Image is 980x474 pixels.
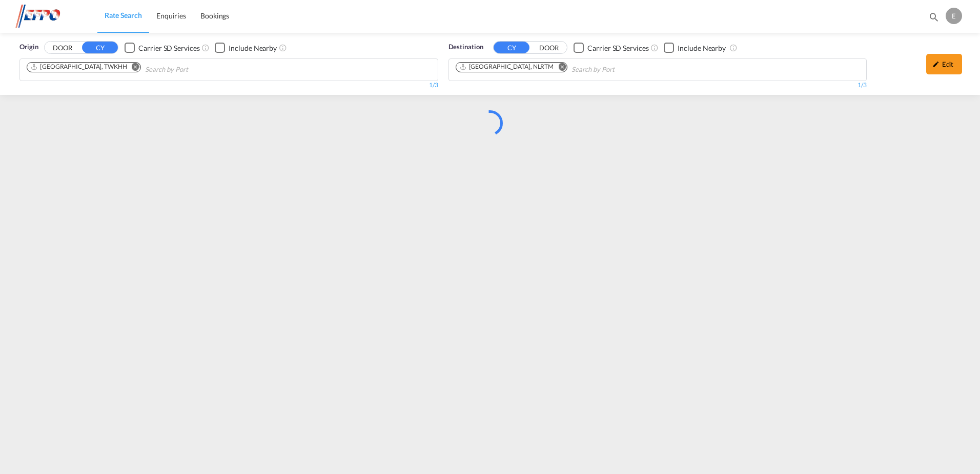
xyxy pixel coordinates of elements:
[19,42,38,52] span: Origin
[926,54,962,74] div: icon-pencilEdit
[229,43,277,53] div: Include Nearby
[215,42,277,53] md-checkbox: Checkbox No Ink
[30,63,129,71] div: Press delete to remove this chip.
[531,42,567,54] button: DOOR
[448,81,867,90] div: 1/3
[552,63,567,73] button: Remove
[448,42,483,52] span: Destination
[650,44,659,52] md-icon: Unchecked: Search for CY (Container Yard) services for all selected carriers.Checked : Search for...
[145,62,242,78] input: Chips input.
[928,11,940,27] div: icon-magnify
[279,44,287,52] md-icon: Unchecked: Ignores neighbouring ports when fetching rates.Checked : Includes neighbouring ports w...
[946,8,962,24] div: E
[454,59,673,78] md-chips-wrap: Chips container. Use arrow keys to select chips.
[932,61,940,68] md-icon: icon-pencil
[494,42,529,53] button: CY
[105,11,142,19] span: Rate Search
[45,42,80,54] button: DOOR
[574,42,648,53] md-checkbox: Checkbox No Ink
[587,43,648,53] div: Carrier SD Services
[571,62,669,78] input: Search by Port
[201,44,210,52] md-icon: Unchecked: Search for CY (Container Yard) services for all selected carriers.Checked : Search for...
[138,43,199,53] div: Carrier SD Services
[82,42,118,53] button: CY
[459,63,554,71] div: Rotterdam, NLRTM
[30,63,127,71] div: Kaohsiung, TWKHH
[664,42,726,53] md-checkbox: Checkbox No Ink
[19,81,438,90] div: 1/3
[459,63,556,71] div: Press delete to remove this chip.
[200,11,229,20] span: Bookings
[156,11,186,20] span: Enquiries
[125,42,199,53] md-checkbox: Checkbox No Ink
[729,44,738,52] md-icon: Unchecked: Ignores neighbouring ports when fetching rates.Checked : Includes neighbouring ports w...
[25,59,247,78] md-chips-wrap: Chips container. Use arrow keys to select chips.
[125,63,140,73] button: Remove
[15,5,85,28] img: d38966e06f5511efa686cdb0e1f57a29.png
[678,43,726,53] div: Include Nearby
[928,11,940,23] md-icon: icon-magnify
